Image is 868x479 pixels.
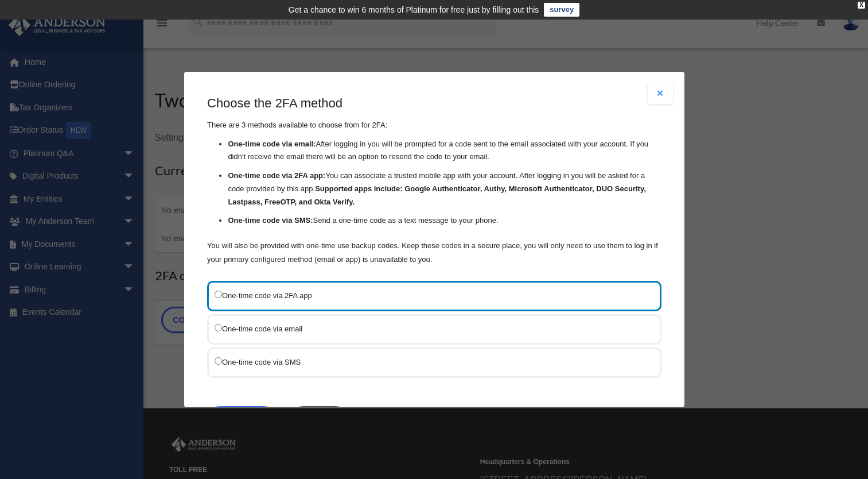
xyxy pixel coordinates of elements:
[289,3,539,17] div: Get a chance to win 6 months of Platinum for free just by filling out this
[858,2,865,9] div: close
[290,406,348,432] button: Close this dialog window
[215,324,222,331] input: One-time code via email
[215,355,643,369] label: One-time code via SMS
[544,3,579,17] a: survey
[228,171,325,180] strong: One-time code via 2FA app:
[228,216,313,225] strong: One-time code via SMS:
[228,184,645,206] strong: Supported apps include: Google Authenticator, Authy, Microsoft Authenticator, DUO Security, Lastp...
[207,406,277,432] a: Next Step
[648,83,673,104] button: Close modal
[215,291,222,298] input: One-time code via 2FA app
[228,214,661,227] li: Send a one-time code as a text message to your phone.
[215,357,222,365] input: One-time code via SMS
[215,288,643,303] label: One-time code via 2FA app
[228,169,661,208] li: You can associate a trusted mobile app with your account. After logging in you will be asked for ...
[228,140,316,148] strong: One-time code via email:
[207,239,661,266] p: You will also be provided with one-time use backup codes. Keep these codes in a secure place, you...
[215,322,643,336] label: One-time code via email
[207,95,661,113] h3: Choose the 2FA method
[207,95,661,266] div: There are 3 methods available to choose from for 2FA:
[228,138,661,164] li: After logging in you will be prompted for a code sent to the email associated with your account. ...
